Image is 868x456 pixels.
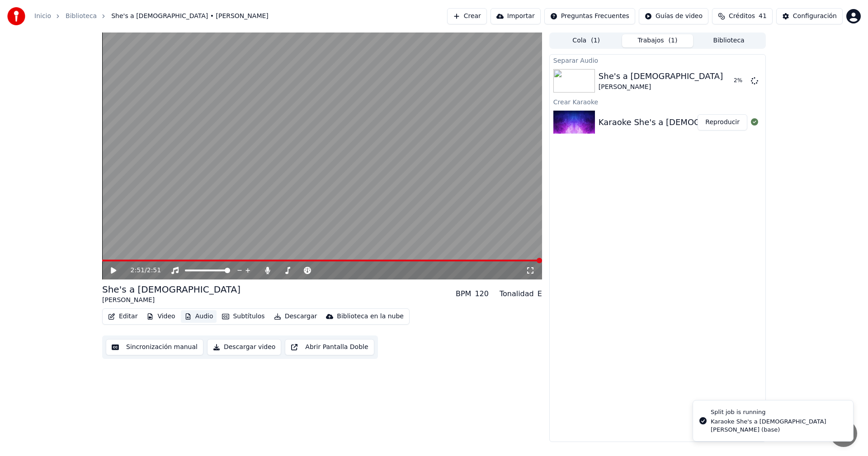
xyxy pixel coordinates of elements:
[218,310,268,323] button: Subtítulos
[550,96,765,107] div: Crear Karaoke
[734,77,747,84] div: 2 %
[693,34,764,47] button: Biblioteca
[66,12,97,21] a: Biblioteca
[759,12,767,21] span: 41
[34,12,51,21] a: Inicio
[639,8,708,24] button: Guías de video
[106,339,203,355] button: Sincronización manual
[102,296,241,305] div: [PERSON_NAME]
[591,36,600,45] span: ( 1 )
[181,310,217,323] button: Audio
[131,266,152,275] div: /
[538,288,542,299] div: E
[337,312,404,321] div: Biblioteca en la nube
[698,114,747,130] button: Reproducir
[551,34,622,47] button: Cola
[131,266,145,275] span: 2:51
[102,283,241,296] div: She's a [DEMOGRAPHIC_DATA]
[285,339,374,355] button: Abrir Pantalla Doble
[550,55,765,65] div: Separar Audio
[147,266,161,275] span: 2:51
[669,36,678,45] span: ( 1 )
[599,116,857,129] div: Karaoke She's a [DEMOGRAPHIC_DATA] [PERSON_NAME] (base)
[207,339,281,355] button: Descargar video
[729,12,755,21] span: Créditos
[544,8,635,24] button: Preguntas Frecuentes
[711,408,846,417] div: Split job is running
[491,8,541,24] button: Importar
[500,288,534,299] div: Tonalidad
[270,310,321,323] button: Descargar
[447,8,487,24] button: Crear
[793,12,837,21] div: Configuración
[143,310,179,323] button: Video
[776,8,843,24] button: Configuración
[111,12,269,21] span: She's a [DEMOGRAPHIC_DATA] • [PERSON_NAME]
[104,310,141,323] button: Editar
[475,288,489,299] div: 120
[599,70,723,83] div: She's a [DEMOGRAPHIC_DATA]
[599,83,723,92] div: [PERSON_NAME]
[34,12,269,21] nav: breadcrumb
[712,8,773,24] button: Créditos41
[622,34,693,47] button: Trabajos
[7,7,25,25] img: youka
[711,418,846,434] div: Karaoke She's a [DEMOGRAPHIC_DATA] [PERSON_NAME] (base)
[456,288,471,299] div: BPM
